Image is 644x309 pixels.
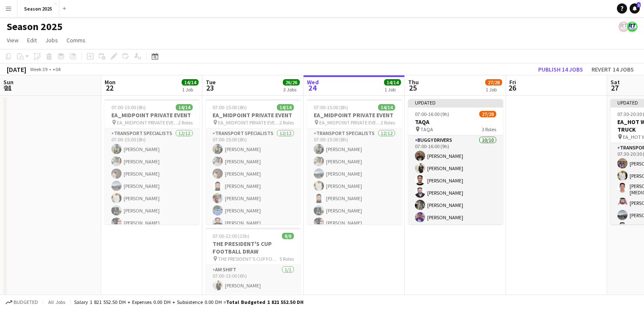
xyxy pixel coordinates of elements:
app-card-role: BUGGY DRIVERS10/1007:00-16:00 (9h)[PERSON_NAME][PERSON_NAME][PERSON_NAME][PERSON_NAME][PERSON_NAM... [408,135,503,277]
a: 1 [630,3,640,14]
h3: EA_MIDPOINT PRIVATE EVENT [307,111,402,119]
span: 27 [609,83,620,93]
a: View [3,35,22,46]
app-job-card: 07:00-15:00 (8h)14/14EA_MIDPOINT PRIVATE EVENT EA_MIDPOINT PRIVATE EVENT2 RolesTransport Speciali... [206,99,301,224]
h1: Season 2025 [7,20,63,33]
span: THE PRESIDENT'S CUP FOOTBALL DRAW [218,256,279,262]
span: 27/28 [485,79,502,86]
span: 25 [407,83,419,93]
span: 27/28 [479,111,496,117]
span: Sun [3,78,14,86]
span: Jobs [45,36,58,44]
span: 14/14 [182,79,199,86]
span: 07:00-15:00 (8h) [314,104,348,110]
span: Thu [408,78,419,86]
span: 2 Roles [381,119,395,126]
app-job-card: Updated07:00-16:00 (9h)27/28TAQA TAQA3 RolesBUGGY DRIVERS10/1007:00-16:00 (9h)[PERSON_NAME][PERSO... [408,99,503,224]
div: 1 Job [182,86,198,93]
h3: TAQA [408,118,503,126]
div: [DATE] [7,65,26,74]
app-card-role: AM SHIFT1/107:00-13:00 (6h)[PERSON_NAME] [206,265,301,294]
div: 1 Job [486,86,502,93]
span: 07:00-22:00 (15h) [213,233,249,239]
app-job-card: 07:00-15:00 (8h)14/14EA_MIDPOINT PRIVATE EVENT EA_MIDPOINT PRIVATE EVENT2 RolesTransport Speciali... [105,99,199,224]
h3: THE PRESIDENT'S CUP FOOTBALL DRAW [206,240,301,255]
span: 21 [2,83,14,93]
span: EA_MIDPOINT PRIVATE EVENT [117,119,178,126]
span: 26 [508,83,516,93]
span: 2 Roles [279,119,294,126]
div: +04 [53,66,61,72]
span: EA_MIDPOINT PRIVATE EVENT [218,119,279,126]
span: 22 [103,83,116,93]
span: 07:00-15:00 (8h) [213,104,247,110]
span: EA_MIDPOINT PRIVATE EVENT [319,119,381,126]
span: Wed [307,78,319,86]
a: Edit [24,35,40,46]
div: 3 Jobs [283,86,299,93]
button: Revert 14 jobs [588,64,637,75]
span: 07:00-15:00 (8h) [111,104,146,110]
app-job-card: 07:00-15:00 (8h)14/14EA_MIDPOINT PRIVATE EVENT EA_MIDPOINT PRIVATE EVENT2 RolesTransport Speciali... [307,99,402,224]
span: Total Budgeted 1 821 552.50 DH [226,299,304,305]
a: Comms [63,35,89,46]
span: 26/26 [283,79,300,86]
span: Week 39 [28,66,49,72]
span: 07:00-16:00 (9h) [415,111,449,117]
div: Updated [408,99,503,106]
span: 14/14 [384,79,401,86]
button: Season 2025 [17,0,59,17]
span: 8/8 [282,233,294,239]
button: Budgeted [4,298,39,307]
a: Jobs [42,35,61,46]
span: 14/14 [378,104,395,110]
h3: EA_MIDPOINT PRIVATE EVENT [206,111,301,119]
span: 2 Roles [178,119,193,126]
span: Budgeted [14,299,38,305]
span: Edit [27,36,37,44]
span: View [7,36,19,44]
h3: EA_MIDPOINT PRIVATE EVENT [105,111,199,119]
div: 1 Job [384,86,401,93]
span: 14/14 [176,104,193,110]
span: Mon [105,78,116,86]
span: 23 [205,83,216,93]
span: 24 [306,83,319,93]
app-card-role: Transport Specialists12/1207:00-15:00 (8h)[PERSON_NAME][PERSON_NAME][PERSON_NAME][PERSON_NAME][PE... [206,129,301,292]
app-user-avatar: ROAD TRANSIT [619,22,629,32]
span: Fri [509,78,516,86]
span: Tue [206,78,216,86]
app-user-avatar: ROAD TRANSIT [627,22,637,32]
span: 5 Roles [279,256,294,262]
span: 3 Roles [482,126,496,132]
span: 14/14 [277,104,294,110]
span: Sat [611,78,620,86]
app-card-role: Transport Specialists12/1207:00-15:00 (8h)[PERSON_NAME][PERSON_NAME][PERSON_NAME][PERSON_NAME][PE... [307,129,402,292]
span: All jobs [47,299,67,305]
button: Publish 14 jobs [535,64,586,75]
span: 1 [637,2,641,8]
span: Comms [66,36,86,44]
div: Salary 1 821 552.50 DH + Expenses 0.00 DH + Subsistence 0.00 DH = [74,299,304,305]
span: TAQA [420,126,433,132]
app-card-role: Transport Specialists12/1207:00-15:00 (8h)[PERSON_NAME][PERSON_NAME][PERSON_NAME][PERSON_NAME][PE... [105,129,199,292]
